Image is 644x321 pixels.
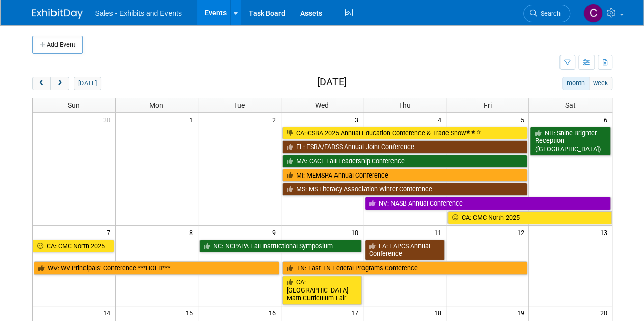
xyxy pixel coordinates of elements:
span: 3 [354,113,363,126]
button: prev [32,77,51,90]
span: 6 [603,113,612,126]
span: Sun [68,101,80,109]
span: 11 [433,226,446,239]
a: MA: CACE Fall Leadership Conference [282,155,528,168]
a: NH: Shine Brighter Reception ([GEOGRAPHIC_DATA]) [530,127,610,156]
span: 7 [106,226,115,239]
span: 17 [350,306,363,319]
button: month [562,77,589,90]
span: 30 [102,113,115,126]
h2: [DATE] [317,77,346,88]
span: Mon [149,101,163,109]
span: 20 [599,306,612,319]
span: Sat [565,101,576,109]
span: 13 [599,226,612,239]
span: 14 [102,306,115,319]
span: 12 [516,226,528,239]
button: week [589,77,612,90]
span: Fri [484,101,492,109]
span: 10 [350,226,363,239]
a: NV: NASB Annual Conference [365,197,610,210]
span: 15 [185,306,198,319]
span: 8 [188,226,198,239]
a: Search [523,5,570,22]
a: LA: LAPCS Annual Conference [365,240,445,260]
span: 1 [188,113,198,126]
span: 5 [519,113,528,126]
span: 18 [433,306,446,319]
a: TN: East TN Federal Programs Conference [282,261,528,275]
span: Tue [234,101,245,109]
span: 16 [268,306,281,319]
img: ExhibitDay [32,9,83,19]
a: CA: CSBA 2025 Annual Education Conference & Trade Show [282,127,528,140]
a: WV: WV Principals’ Conference ***HOLD*** [34,261,279,275]
a: CA: CMC North 2025 [447,211,612,224]
a: NC: NCPAPA Fall Instructional Symposium [199,240,362,253]
a: CA: [GEOGRAPHIC_DATA] Math Curriculum Fair [282,276,362,305]
span: Wed [315,101,329,109]
span: Sales - Exhibits and Events [95,9,182,17]
button: [DATE] [74,77,101,90]
span: 4 [437,113,446,126]
span: 19 [516,306,528,319]
button: Add Event [32,36,83,54]
a: FL: FSBA/FADSS Annual Joint Conference [282,140,528,154]
a: MS: MS Literacy Association Winter Conference [282,183,528,196]
a: CA: CMC North 2025 [33,240,114,253]
span: 9 [271,226,281,239]
button: next [50,77,69,90]
a: MI: MEMSPA Annual Conference [282,169,528,182]
span: Search [537,10,561,17]
span: Thu [399,101,411,109]
img: Christine Lurz [583,4,603,23]
span: 2 [271,113,281,126]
